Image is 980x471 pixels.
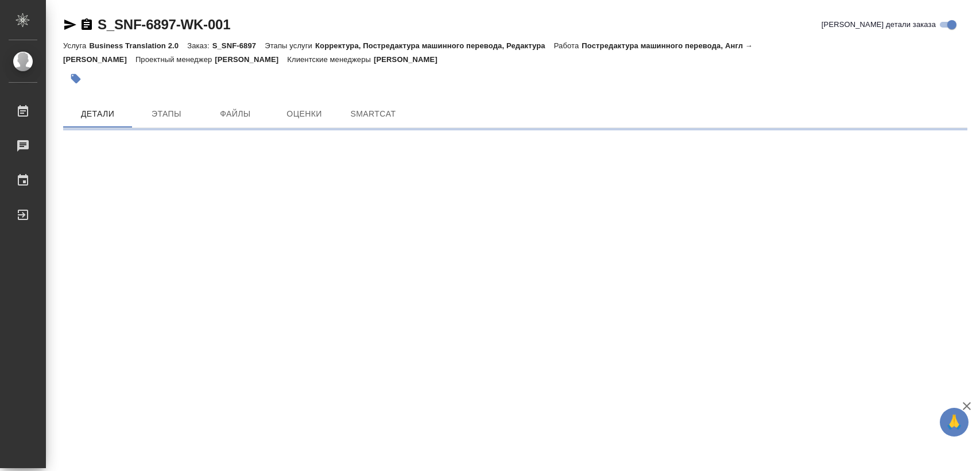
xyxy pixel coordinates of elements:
[135,55,215,64] p: Проектный менеджер
[63,41,89,50] p: Услуга
[944,410,964,434] span: 🙏
[63,66,88,91] button: Добавить тэг
[98,17,230,32] a: S_SNF-6897-WK-001
[215,55,287,64] p: [PERSON_NAME]
[70,107,125,121] span: Детали
[187,41,212,50] p: Заказ:
[212,41,265,50] p: S_SNF-6897
[277,107,332,121] span: Оценки
[346,107,401,121] span: SmartCat
[89,41,187,50] p: Business Translation 2.0
[139,107,194,121] span: Этапы
[315,41,554,50] p: Корректура, Постредактура машинного перевода, Редактура
[80,18,94,32] button: Скопировать ссылку
[374,55,446,64] p: [PERSON_NAME]
[940,408,969,437] button: 🙏
[287,55,374,64] p: Клиентские менеджеры
[822,19,936,30] span: [PERSON_NAME] детали заказа
[63,18,77,32] button: Скопировать ссылку для ЯМессенджера
[265,41,315,50] p: Этапы услуги
[554,41,582,50] p: Работа
[208,107,263,121] span: Файлы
